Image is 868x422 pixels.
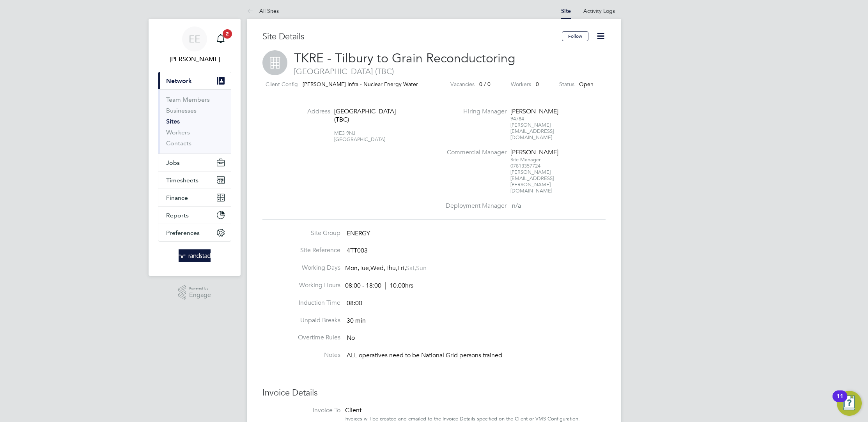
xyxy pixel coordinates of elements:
[836,396,843,406] div: 11
[158,171,231,189] button: Timesheets
[189,292,211,298] span: Engage
[511,79,531,89] label: Workers
[262,299,340,307] label: Induction Time
[262,387,606,399] h3: Invoice Details
[262,246,340,254] label: Site Reference
[158,55,231,64] span: Elliott Ebanks
[166,212,189,219] span: Reports
[510,148,559,157] div: [PERSON_NAME]
[334,108,383,124] div: [GEOGRAPHIC_DATA] (TBC)
[347,351,502,359] span: ALL operatives need to be National Grid persons trained
[166,229,200,237] span: Preferences
[262,229,340,237] label: Site Group
[166,129,190,136] a: Workers
[510,122,554,141] span: [PERSON_NAME][EMAIL_ADDRESS][DOMAIN_NAME]
[294,51,515,66] span: TKRE - Tilbury to Grain Reconductoring
[166,107,197,114] a: Businesses
[406,264,416,272] span: Sat,
[287,108,330,116] label: Address
[510,115,524,122] span: 94784
[262,31,562,42] h3: Site Details
[359,264,370,272] span: Tue,
[579,81,593,88] span: Open
[345,282,413,290] div: 08:00 - 18:00
[441,148,507,157] label: Commercial Manager
[385,264,397,272] span: Thu,
[166,118,180,125] a: Sites
[347,334,355,342] span: No
[559,79,574,89] label: Status
[262,281,340,290] label: Working Hours
[510,108,559,116] div: [PERSON_NAME]
[303,81,418,88] span: [PERSON_NAME] Infra - Nuclear Energy Water
[334,124,383,143] div: ME3 9NJ [GEOGRAPHIC_DATA]
[583,7,615,14] a: Activity Logs
[370,264,385,272] span: Wed,
[166,194,188,201] span: Finance
[262,351,340,359] label: Notes
[510,162,540,169] span: 07813357724
[158,26,231,64] a: EE[PERSON_NAME]
[441,202,507,210] label: Deployment Manager
[166,159,180,166] span: Jobs
[441,108,507,116] label: Hiring Manager
[562,31,588,41] button: Follow
[189,285,211,292] span: Powered by
[247,7,279,14] a: All Sites
[347,230,370,237] span: ENERGY
[158,207,231,224] button: Reports
[510,156,540,163] span: Site Manager
[179,249,211,262] img: randstad-logo-retina.png
[397,264,406,272] span: Fri,
[262,334,340,342] label: Overtime Rules
[158,89,231,154] div: Network
[158,189,231,206] button: Finance
[479,81,491,88] span: 0 / 0
[158,72,231,89] button: Network
[189,34,200,44] span: EE
[166,177,198,184] span: Timesheets
[347,299,362,307] span: 08:00
[213,26,229,51] a: 2
[347,317,366,325] span: 30 min
[166,77,192,85] span: Network
[262,406,340,415] label: Invoice To
[149,19,241,276] nav: Main navigation
[385,282,413,290] span: 10.00hrs
[512,202,521,210] span: n/a
[262,316,340,325] label: Unpaid Breaks
[345,264,359,272] span: Mon,
[178,285,211,300] a: Powered byEngage
[158,249,231,262] a: Go to home page
[450,79,475,89] label: Vacancies
[347,247,368,255] span: 4TT003
[262,264,340,272] label: Working Days
[158,154,231,171] button: Jobs
[536,81,539,88] span: 0
[158,224,231,241] button: Preferences
[837,391,862,416] button: Open Resource Center, 11 new notifications
[416,264,427,272] span: Sun
[561,8,571,14] a: Site
[266,79,298,89] label: Client Config
[510,169,554,194] span: [PERSON_NAME][EMAIL_ADDRESS][PERSON_NAME][DOMAIN_NAME]
[223,29,232,39] span: 2
[262,66,606,76] span: [GEOGRAPHIC_DATA] (TBC)
[344,406,606,415] div: Client
[166,96,210,103] a: Team Members
[166,139,191,147] a: Contacts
